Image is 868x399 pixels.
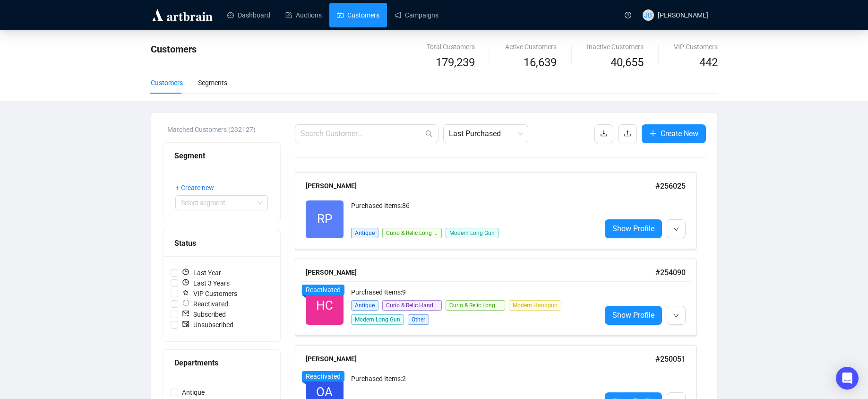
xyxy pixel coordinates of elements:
span: Curio & Relic Long Gun [382,228,442,238]
span: Create New [661,128,698,139]
div: Total Customers [427,42,475,52]
div: Active Customers [505,42,557,52]
span: Modern Handgun [509,300,561,311]
span: Last Purchased [449,125,523,143]
a: Show Profile [605,219,662,238]
span: question-circle [625,12,631,18]
span: Antique [351,300,378,311]
div: Segment [174,150,269,162]
span: Reactivated [306,286,341,294]
div: Departments [174,357,269,369]
span: Show Profile [612,309,654,321]
div: Status [174,237,269,249]
div: Purchased Items: 9 [351,287,593,299]
input: Search Customer... [301,128,423,139]
span: 40,655 [610,54,644,72]
div: [PERSON_NAME] [306,354,655,364]
span: # 250051 [655,355,686,364]
span: down [673,226,679,232]
span: Subscribed [178,309,230,320]
a: Campaigns [395,3,438,27]
span: Last Year [178,268,225,278]
button: Create New [642,124,706,143]
a: Auctions [285,3,322,27]
span: JB [644,10,652,20]
span: Modern Long Gun [351,314,404,325]
span: # 256025 [655,182,686,191]
div: VIP Customers [674,42,718,52]
div: Customers [151,78,183,88]
span: Reactivated [178,299,232,309]
span: download [600,130,608,137]
span: VIP Customers [178,288,241,299]
span: Curio & Relic Handgun [382,300,442,311]
span: RP [317,209,332,229]
span: Antique [178,387,208,398]
span: Customers [151,43,197,55]
span: 179,239 [436,54,475,72]
span: Modern Long Gun [446,228,498,238]
span: Show Profile [612,223,654,234]
a: Customers [337,3,379,27]
a: Show Profile [605,306,662,325]
span: Unsubscribed [178,320,237,330]
div: Segments [198,78,227,88]
div: Inactive Customers [587,42,644,52]
span: Antique [351,228,378,238]
span: [PERSON_NAME] [658,11,708,19]
img: logo [151,8,214,23]
a: [PERSON_NAME]#254090HCReactivatedPurchased Items:9AntiqueCurio & Relic HandgunCurio & Relic Long ... [295,259,706,336]
span: 16,639 [524,54,557,72]
a: Dashboard [227,3,270,27]
div: [PERSON_NAME] [306,267,655,278]
span: Last 3 Years [178,278,233,288]
a: [PERSON_NAME]#256025RPPurchased Items:86AntiqueCurio & Relic Long GunModern Long GunShow Profile [295,172,706,249]
div: Matched Customers (232127) [167,124,281,135]
span: upload [624,130,631,137]
div: [PERSON_NAME] [306,181,655,191]
div: Purchased Items: 2 [351,373,593,392]
span: search [425,130,433,138]
span: HC [316,296,333,315]
span: down [673,313,679,319]
span: 442 [699,56,718,69]
span: + Create new [176,182,214,193]
span: # 254090 [655,268,686,277]
div: Purchased Items: 86 [351,200,593,219]
span: Reactivated [306,373,341,380]
span: Other [408,314,429,325]
div: Open Intercom Messenger [836,367,859,390]
span: Curio & Relic Long Gun [446,300,505,311]
span: plus [649,130,657,137]
button: + Create new [175,180,222,195]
